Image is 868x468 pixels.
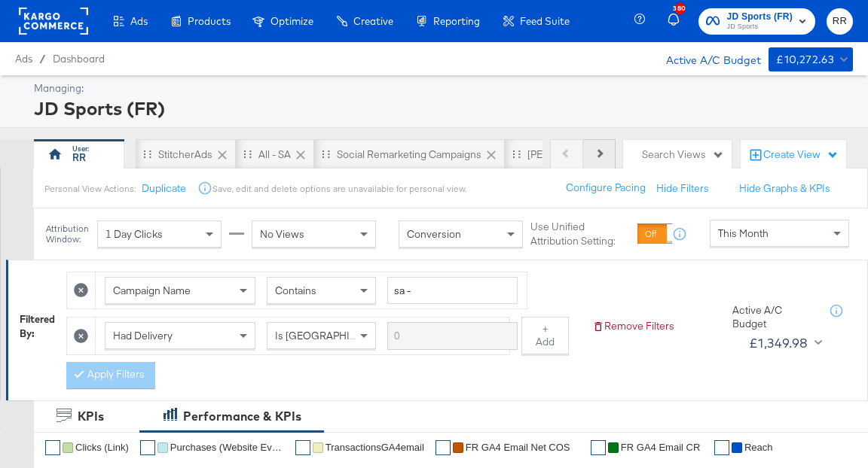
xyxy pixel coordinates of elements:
[591,440,606,455] a: ✔
[727,21,793,33] span: JD Sports
[295,440,310,455] a: ✔
[243,150,252,158] div: Drag to reorder tab
[170,442,284,453] span: Purchases (Website Events)
[527,147,704,162] div: [PERSON_NAME] Report - DABA+ASC
[732,303,815,331] div: Active A/C Budget
[113,284,191,297] span: Campaign Name
[642,147,724,162] div: Search Views
[337,147,481,162] div: Social Remarketing Campaigns
[130,15,148,27] span: Ads
[407,227,461,241] span: Conversion
[15,53,32,65] span: Ads
[520,15,570,27] span: Feed Suite
[258,147,291,162] div: All - SA
[555,175,656,202] button: Configure Pacing
[44,183,136,195] div: Personal View Actions:
[142,181,186,196] button: Duplicate
[20,312,55,340] div: Filtered By:
[621,442,700,453] span: FR GA4 email CR
[72,150,86,165] div: RR
[45,440,60,455] a: ✔
[698,8,816,35] button: JD Sports (FR)JD Sports
[743,331,825,355] button: £1,349.98
[275,284,316,297] span: Contains
[183,408,301,425] div: Performance & KPIs
[212,183,466,195] div: Save, edit and delete options are unavailable for personal view.
[739,181,830,196] button: Hide Graphs & KPIs
[53,53,105,65] a: Dashboard
[275,329,390,342] span: Is [GEOGRAPHIC_DATA]
[143,150,151,158] div: Drag to reorder tab
[158,147,212,162] div: StitcherAds
[744,442,773,453] span: Reach
[714,440,729,455] a: ✔
[763,147,839,163] div: Create View
[270,15,313,27] span: Optimize
[140,440,155,455] a: ✔
[325,442,424,453] span: TransactionsGA4email
[260,227,304,241] span: No Views
[727,9,793,25] span: JD Sports (FR)
[436,440,451,455] a: ✔
[749,332,808,354] div: £1,349.98
[322,150,330,158] div: Drag to reorder tab
[34,81,849,96] div: Managing:
[105,227,163,241] span: 1 Day Clicks
[592,319,674,333] button: Remove Filters
[75,442,129,453] span: Clicks (Link)
[113,329,173,342] span: Had Delivery
[769,47,853,71] button: £10,272.63
[188,15,231,27] span: Products
[433,15,480,27] span: Reporting
[387,277,518,305] input: Enter a search term
[665,7,691,36] button: 380
[650,47,761,70] div: Active A/C Budget
[833,13,847,30] span: RR
[656,181,709,196] button: Hide Filters
[34,96,849,121] div: JD Sports (FR)
[530,220,631,248] label: Use Unified Attribution Setting:
[674,3,686,14] div: 380
[776,50,834,69] div: £10,272.63
[521,317,569,354] button: + Add
[387,322,518,350] input: Enter a search term
[353,15,393,27] span: Creative
[512,150,521,158] div: Drag to reorder tab
[827,8,853,35] button: RR
[45,223,90,245] div: Attribution Window:
[78,408,104,425] div: KPIs
[466,442,570,453] span: FR GA4 email Net COS
[718,226,769,240] span: This Month
[32,53,53,65] span: /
